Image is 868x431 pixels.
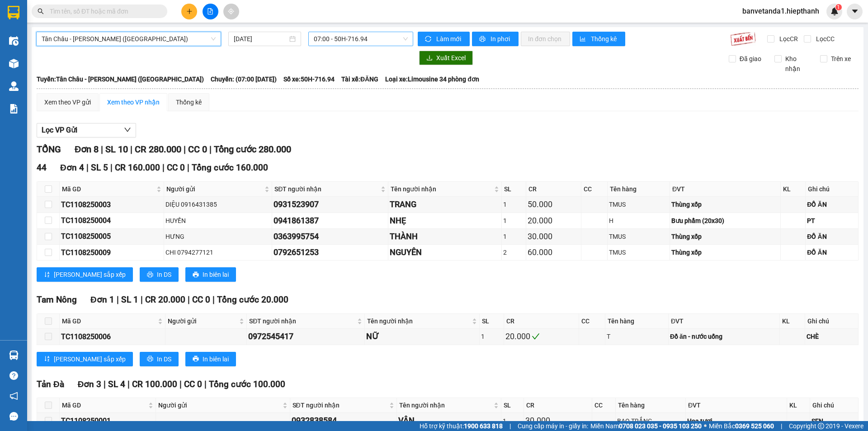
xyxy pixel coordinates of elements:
[847,4,863,19] button: caret-down
[605,314,669,329] th: Tên hàng
[365,329,480,345] td: NỮ
[130,144,132,155] span: |
[274,198,387,211] div: 0931523907
[807,216,857,226] div: PT
[366,330,478,343] div: NỮ
[827,54,854,64] span: Trên xe
[167,162,185,173] span: CC 0
[735,5,826,17] span: banvetanda1.hiepthanh
[61,199,162,210] div: TC1108250003
[121,294,138,305] span: SL 1
[165,247,270,257] div: CHI 0794277121
[581,182,607,197] th: CC
[147,271,153,279] span: printer
[37,267,133,282] button: sort-ascending[PERSON_NAME] sắp xếp
[419,51,473,65] button: downloadXuất Excel
[781,182,806,197] th: KL
[480,314,504,329] th: SL
[91,162,108,173] span: SL 5
[609,216,668,226] div: H
[124,126,131,133] span: down
[776,34,799,44] span: Lọc CR
[234,34,288,44] input: 11/08/2025
[8,6,19,19] img: logo-vxr
[90,294,114,305] span: Đơn 1
[805,314,859,329] th: Ghi chú
[176,97,202,107] div: Thống kê
[528,246,580,259] div: 60.000
[314,32,408,46] span: 07:00 - 50H-716.94
[140,267,179,282] button: printerIn DS
[214,144,291,155] span: Tổng cước 280.000
[671,216,779,226] div: Bưu phẩm (20x30)
[212,294,215,305] span: |
[528,214,580,227] div: 20.000
[207,8,213,14] span: file-add
[818,423,824,429] span: copyright
[157,270,171,279] span: In DS
[479,36,487,43] span: printer
[272,213,388,229] td: 0941861387
[526,182,582,197] th: CR
[787,398,810,413] th: KL
[501,398,524,413] th: SL
[9,392,18,400] span: notification
[62,184,155,194] span: Mã GD
[108,379,125,389] span: SL 4
[388,245,502,260] td: NGUYÊN
[37,352,133,366] button: sort-ascending[PERSON_NAME] sắp xếp
[165,216,270,226] div: HUYỀN
[60,245,164,260] td: TC1108250009
[532,332,540,341] span: check
[426,55,433,62] span: download
[390,198,500,211] div: TRANG
[42,124,77,136] span: Lọc VP Gửi
[837,4,840,10] span: 1
[830,7,839,15] img: icon-new-feature
[398,414,500,427] div: VÂN
[209,144,212,155] span: |
[193,271,199,279] span: printer
[607,332,667,341] div: T
[367,316,470,326] span: Tên người nhận
[472,32,519,46] button: printerIn phơi
[115,162,160,173] span: CR 160.000
[101,144,103,155] span: |
[781,421,782,431] span: |
[780,314,805,329] th: KL
[425,36,433,43] span: sync
[851,7,859,15] span: caret-down
[272,245,388,260] td: 0792651253
[619,422,702,430] strong: 0708 023 035 - 0935 103 250
[436,34,462,44] span: Làm mới
[37,294,77,305] span: Tam Nông
[579,314,605,329] th: CC
[157,354,171,364] span: In DS
[140,352,179,366] button: printerIn DS
[166,184,263,194] span: Người gửi
[388,197,502,213] td: TRANG
[580,36,587,43] span: bar-chart
[105,144,128,155] span: SL 10
[192,294,210,305] span: CC 0
[670,332,778,341] div: Đồ ăn - nước uống
[61,215,162,226] div: TC1108250004
[399,400,492,410] span: Tên người nhận
[60,213,164,229] td: TC1108250004
[168,316,237,326] span: Người gửi
[204,379,207,389] span: |
[274,230,387,243] div: 0363995754
[807,247,857,257] div: ĐỒ ĂN
[292,414,396,427] div: 0932838584
[420,421,503,431] span: Hỗ trợ kỹ thuật:
[37,144,61,155] span: TỔNG
[283,74,335,84] span: Số xe: 50H-716.94
[481,332,502,341] div: 1
[61,231,162,242] div: TC1108250005
[110,162,113,173] span: |
[107,97,160,107] div: Xem theo VP nhận
[609,232,668,242] div: TMUS
[385,74,479,84] span: Loại xe: Limousine 34 phòng đơn
[193,355,199,363] span: printer
[44,97,91,107] div: Xem theo VP gửi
